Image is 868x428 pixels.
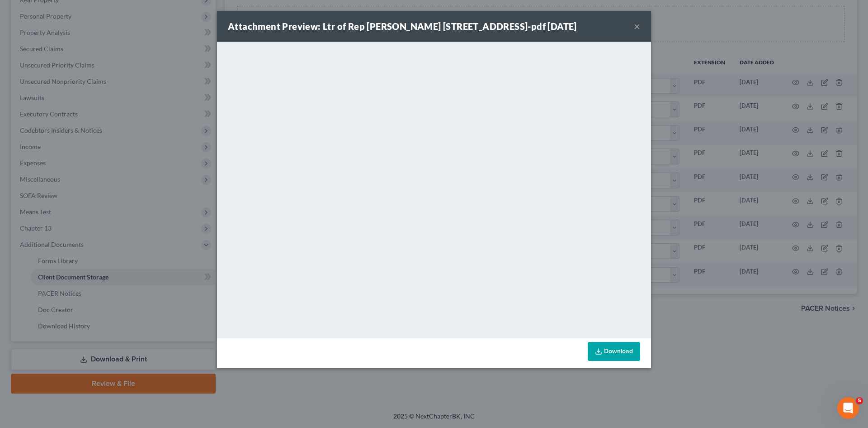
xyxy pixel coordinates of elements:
strong: Attachment Preview: Ltr of Rep [PERSON_NAME] [STREET_ADDRESS]-pdf [DATE] [228,21,577,32]
iframe: Intercom live chat [837,397,859,419]
iframe: <object ng-attr-data='[URL][DOMAIN_NAME]' type='application/pdf' width='100%' height='650px'></ob... [217,42,651,336]
button: × [634,21,640,32]
span: 5 [856,397,863,404]
a: Download [588,342,640,361]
